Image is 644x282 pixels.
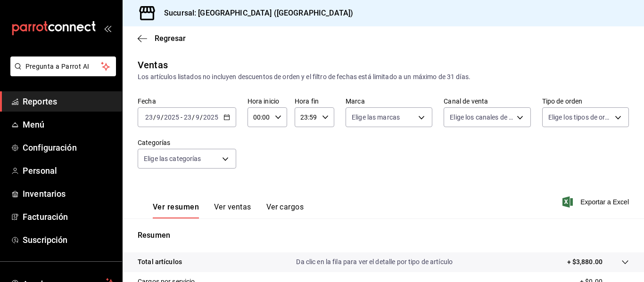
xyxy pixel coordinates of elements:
p: Da clic en la fila para ver el detalle por tipo de artículo [296,257,453,267]
input: ---- [203,113,219,121]
label: Hora inicio [248,98,287,105]
span: / [161,113,164,121]
label: Categorías [138,139,236,146]
span: Suscripción [23,234,115,246]
h3: Sucursal: [GEOGRAPHIC_DATA] ([GEOGRAPHIC_DATA]) [157,8,353,19]
span: Regresar [155,34,186,43]
button: Ver ventas [214,202,251,218]
span: / [153,113,156,121]
p: Resumen [138,230,629,241]
span: Elige los canales de venta [450,113,513,122]
div: navigation tabs [153,202,304,218]
input: ---- [164,113,180,121]
span: Menú [23,118,115,131]
div: Ventas [138,58,168,72]
span: / [192,113,195,121]
div: Los artículos listados no incluyen descuentos de orden y el filtro de fechas está limitado a un m... [138,72,629,82]
span: Facturación [23,210,115,223]
label: Tipo de orden [542,98,629,105]
input: -- [195,113,200,121]
input: -- [183,113,192,121]
button: Regresar [138,34,186,43]
button: open_drawer_menu [104,24,111,32]
span: Personal [23,164,115,177]
span: Elige las categorías [144,154,201,163]
span: Inventarios [23,187,115,200]
label: Hora fin [295,98,334,105]
button: Ver resumen [153,202,199,218]
button: Exportar a Excel [564,196,629,208]
span: Configuración [23,141,115,154]
label: Fecha [138,98,236,105]
span: - [181,113,182,121]
a: Pregunta a Parrot AI [7,68,116,78]
p: Total artículos [138,257,182,267]
input: -- [156,113,161,121]
button: Ver cargos [266,202,304,218]
span: / [200,113,203,121]
span: Elige los tipos de orden [548,113,611,122]
span: Reportes [23,95,115,108]
input: -- [145,113,153,121]
label: Marca [346,98,432,105]
label: Canal de venta [444,98,530,105]
p: + $3,880.00 [567,257,603,267]
span: Pregunta a Parrot AI [25,62,101,72]
span: Elige las marcas [352,113,400,122]
button: Pregunta a Parrot AI [10,56,116,76]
